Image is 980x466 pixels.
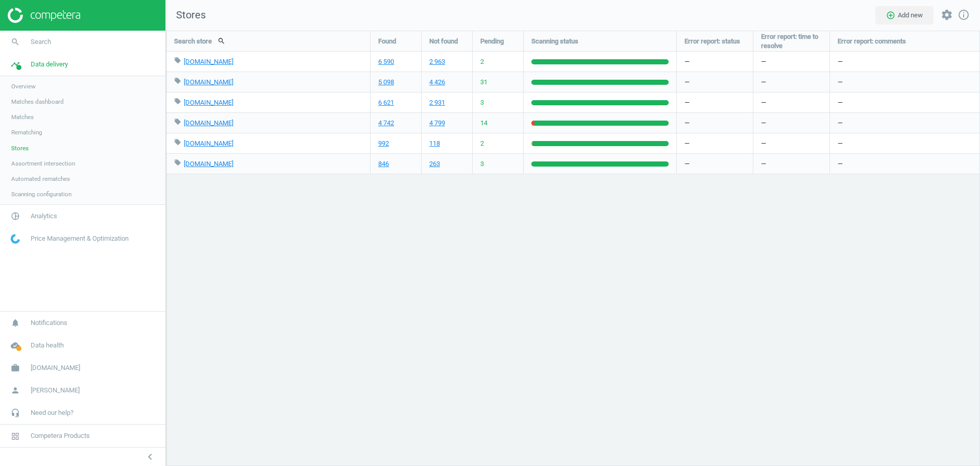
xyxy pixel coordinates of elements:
[830,52,980,72] div: —
[166,31,370,51] div: Search store
[761,78,766,87] span: —
[480,78,487,87] span: 31
[480,98,484,107] span: 3
[6,55,25,74] i: timeline
[11,113,34,121] span: Matches
[677,72,753,92] div: —
[184,160,233,168] a: [DOMAIN_NAME]
[6,206,25,226] i: pie_chart_outlined
[531,37,578,46] span: Scanning status
[184,58,233,65] a: [DOMAIN_NAME]
[174,138,181,146] i: local_offer
[6,32,25,52] i: search
[11,234,20,244] img: wGWNvw8QSZomAAAAABJRU5ErkJggg==
[677,133,753,153] div: —
[480,37,504,46] span: Pending
[761,139,766,148] span: —
[137,450,163,463] button: chevron_left
[6,313,25,333] i: notifications
[480,57,484,66] span: 2
[31,212,57,221] span: Analytics
[11,128,42,136] span: Rematching
[830,133,980,153] div: —
[761,159,766,169] span: —
[31,37,51,46] span: Search
[11,175,70,183] span: Automated rematches
[761,57,766,66] span: —
[31,386,80,395] span: [PERSON_NAME]
[378,119,394,128] a: 4 742
[429,57,445,66] a: 2 963
[184,99,233,106] a: [DOMAIN_NAME]
[378,159,389,169] a: 846
[174,77,181,84] i: local_offer
[184,119,233,127] a: [DOMAIN_NAME]
[677,154,753,174] div: —
[936,4,958,26] button: settings
[212,32,231,50] button: search
[830,72,980,92] div: —
[378,37,396,46] span: Found
[677,52,753,72] div: —
[31,431,90,440] span: Competera Products
[6,336,25,355] i: cloud_done
[830,92,980,112] div: —
[958,9,970,22] a: info_outline
[958,9,970,21] i: info_outline
[11,144,29,152] span: Stores
[480,119,487,128] span: 14
[830,113,980,133] div: —
[31,341,64,350] span: Data health
[144,451,156,463] i: chevron_left
[11,98,64,106] span: Matches dashboard
[6,358,25,378] i: work
[11,159,75,168] span: Assortment intersection
[480,159,484,169] span: 3
[166,8,206,22] span: Stores
[378,98,394,107] a: 6 621
[677,113,753,133] div: —
[378,139,389,148] a: 992
[184,78,233,86] a: [DOMAIN_NAME]
[761,98,766,107] span: —
[6,403,25,423] i: headset_mic
[480,139,484,148] span: 2
[31,408,73,417] span: Need our help?
[429,159,440,169] a: 263
[31,234,129,243] span: Price Management & Optimization
[838,37,906,46] span: Error report: comments
[941,9,953,21] i: settings
[886,11,895,20] i: add_circle_outline
[429,78,445,87] a: 4 426
[830,154,980,174] div: —
[11,82,36,90] span: Overview
[184,139,233,147] a: [DOMAIN_NAME]
[761,32,822,51] span: Error report: time to resolve
[429,139,440,148] a: 118
[174,57,181,64] i: local_offer
[429,37,458,46] span: Not found
[761,119,766,128] span: —
[6,381,25,400] i: person
[11,190,71,198] span: Scanning configuration
[378,78,394,87] a: 5 098
[8,8,80,23] img: ajHJNr6hYgQAAAAASUVORK5CYII=
[677,92,753,112] div: —
[174,118,181,125] i: local_offer
[684,37,740,46] span: Error report: status
[429,119,445,128] a: 4 799
[31,60,68,69] span: Data delivery
[378,57,394,66] a: 6 590
[174,159,181,166] i: local_offer
[31,318,67,328] span: Notifications
[429,98,445,107] a: 2 931
[875,6,934,25] button: add_circle_outlineAdd new
[31,363,80,372] span: [DOMAIN_NAME]
[174,98,181,105] i: local_offer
